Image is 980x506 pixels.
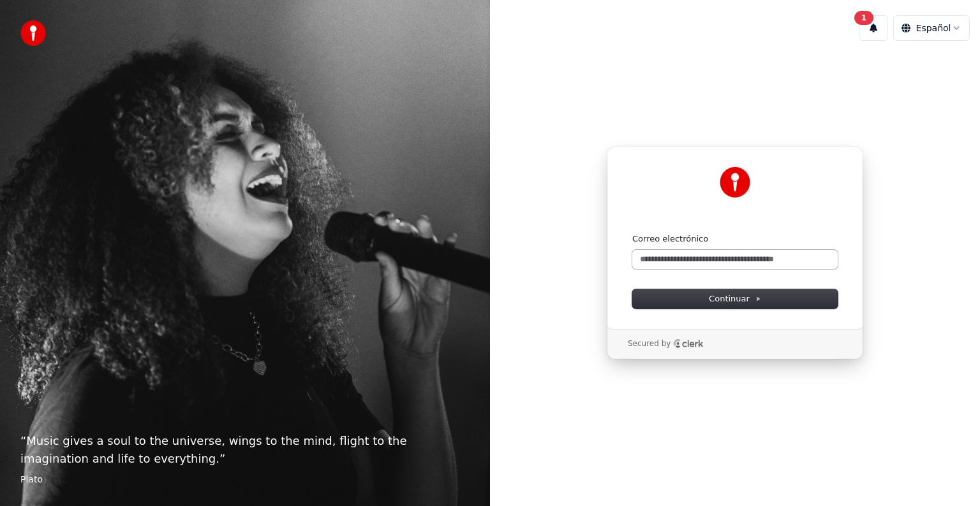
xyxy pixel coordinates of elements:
footer: Plato [20,473,470,486]
button: 1 [859,15,888,41]
span: Continuar [709,293,761,305]
label: Correo electrónico [632,233,708,245]
a: Clerk logo [673,339,704,348]
div: 1 [854,11,873,25]
p: “ Music gives a soul to the universe, wings to the mind, flight to the imagination and life to ev... [20,432,470,468]
img: Youka [720,167,750,198]
button: Continuar [632,289,838,308]
p: Secured by [628,339,671,349]
img: youka [20,20,46,46]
